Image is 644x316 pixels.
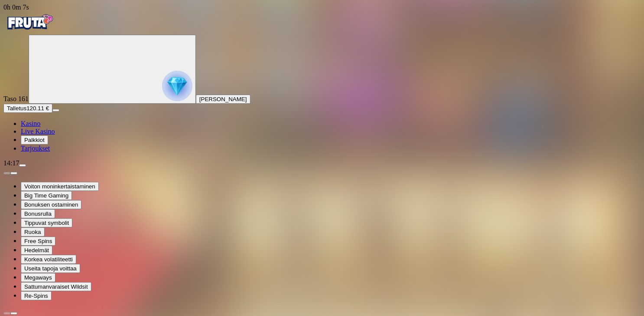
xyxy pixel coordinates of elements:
span: Sattumanvaraiset Wildsit [24,283,88,290]
span: Live Kasino [21,128,55,135]
button: reward iconPalkkiot [21,135,48,145]
span: Free Spins [24,238,52,244]
img: Fruta [3,11,55,33]
button: menu [19,164,26,167]
button: reward progress [29,35,196,104]
button: Ruoka [21,227,45,237]
span: Taso 161 [3,95,29,102]
button: Talletusplus icon120.11 € [3,104,52,113]
button: Sattumanvaraiset Wildsit [21,282,91,291]
span: Big Time Gaming [24,192,68,199]
a: diamond iconKasino [21,120,40,127]
button: Tippuvat symbolit [21,218,72,227]
span: Korkea volatiliteetti [24,256,73,263]
button: Voiton moninkertaistaminen [21,182,99,191]
button: Bonusrulla [21,209,55,218]
span: Voiton moninkertaistaminen [24,183,95,190]
span: Tarjoukset [21,145,50,152]
a: Fruta [3,27,55,34]
span: Tippuvat symbolit [24,220,69,226]
button: menu [52,109,59,112]
span: 14:17 [3,159,19,167]
a: gift-inverted iconTarjoukset [21,145,50,152]
span: Ruoka [24,229,41,235]
nav: Primary [3,11,641,152]
button: prev slide [3,312,10,315]
span: Bonuksen ostaminen [24,201,78,208]
button: Bonuksen ostaminen [21,200,81,209]
button: Megaways [21,273,55,282]
span: Megaways [24,274,52,281]
span: Palkkiot [24,137,45,143]
span: Hedelmät [24,247,49,253]
span: Bonusrulla [24,211,52,217]
span: Kasino [21,120,40,127]
img: reward progress [162,71,192,101]
a: poker-chip iconLive Kasino [21,128,55,135]
button: Big Time Gaming [21,191,72,200]
span: Useita tapoja voittaa [24,265,77,272]
button: Hedelmät [21,246,52,255]
span: Re-Spins [24,293,48,299]
span: Talletus [7,105,26,112]
button: Re-Spins [21,291,52,300]
button: [PERSON_NAME] [196,95,250,104]
button: prev slide [3,172,10,174]
span: 120.11 € [26,105,49,112]
button: next slide [10,312,17,315]
span: user session time [3,3,29,11]
button: Useita tapoja voittaa [21,264,80,273]
button: Free Spins [21,237,55,246]
button: next slide [10,172,17,174]
button: Korkea volatiliteetti [21,255,76,264]
span: [PERSON_NAME] [199,96,247,102]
